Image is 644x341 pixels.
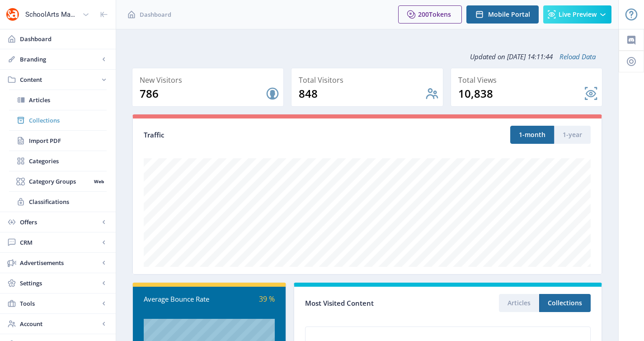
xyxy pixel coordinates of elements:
[553,52,596,61] a: Reload Data
[132,45,602,68] div: Updated on [DATE] 14:11:44
[29,197,107,206] span: Classifications
[20,299,99,308] span: Tools
[398,5,462,24] button: 200Tokens
[29,177,91,186] span: Category Groups
[559,11,597,18] span: Live Preview
[458,74,598,86] div: Total Views
[144,294,209,304] div: Average Bounce Rate
[429,10,451,19] span: Tokens
[488,11,530,18] span: Mobile Portal
[20,55,99,64] span: Branding
[5,7,20,22] img: properties.app_icon.png
[458,86,584,101] div: 10,838
[20,258,99,267] span: Advertisements
[299,74,439,86] div: Total Visitors
[9,151,107,171] a: Categories
[29,95,107,104] span: Articles
[20,218,99,227] span: Offers
[140,74,280,86] div: New Visitors
[9,110,107,130] a: Collections
[91,177,107,186] nb-badge: Web
[25,5,79,24] div: SchoolArts Magazine
[9,192,107,212] a: Classifications
[20,279,99,288] span: Settings
[499,294,539,312] button: Articles
[510,126,554,144] button: 1-month
[466,5,539,24] button: Mobile Portal
[29,116,107,125] span: Collections
[140,86,265,101] div: 786
[299,86,424,101] div: 848
[144,130,367,140] div: Traffic
[140,10,171,19] span: Dashboard
[20,238,99,247] span: CRM
[554,126,591,144] button: 1-year
[9,171,107,191] a: Category GroupsWeb
[29,136,107,145] span: Import PDF
[9,131,107,151] a: Import PDF
[29,156,107,166] span: Categories
[543,5,611,24] button: Live Preview
[9,90,107,110] a: Articles
[259,294,275,304] span: 39 %
[20,319,99,328] span: Account
[305,296,448,310] div: Most Visited Content
[20,34,108,43] span: Dashboard
[20,75,99,84] span: Content
[539,294,591,312] button: Collections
